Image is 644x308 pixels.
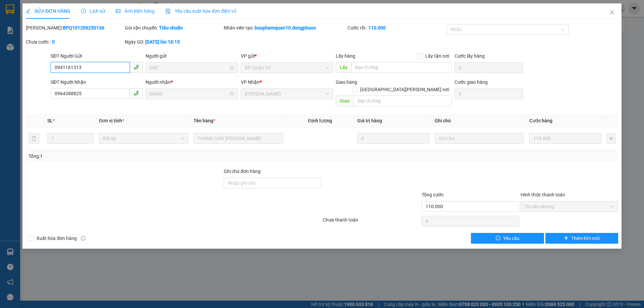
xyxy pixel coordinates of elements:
[165,8,236,14] span: Yêu cầu xuất hóa đơn điện tử
[241,52,333,60] div: VP gửi
[116,9,120,13] span: picture
[435,133,524,144] input: Ghi Chú
[81,8,105,14] span: Lịch sử
[133,90,139,96] span: phone
[525,201,614,211] span: Tại văn phòng
[255,25,316,30] b: buuphamquan10.dongphuoc
[245,89,329,99] span: Hòa Thành
[336,96,354,106] span: Giao
[29,133,39,144] button: delete
[224,24,346,32] div: Nhân viên tạo:
[224,169,261,174] label: Ghi chú đơn hàng
[145,39,180,45] b: [DATE] lúc 18:15
[229,91,234,96] span: user
[146,52,238,60] div: Người gửi
[99,118,124,123] span: Đơn vị tính
[454,88,523,99] input: Cước giao hàng
[165,9,171,14] img: icon
[26,9,31,13] span: edit
[63,25,104,30] b: BPQ101209250136
[423,52,452,60] span: Lấy tận nơi
[357,133,429,144] input: 0
[432,114,527,127] th: Ghi chú
[26,24,123,32] div: [PERSON_NAME]:
[52,39,55,45] b: 0
[81,236,86,241] span: info-circle
[521,192,565,197] label: Hình thức thanh toán
[150,64,228,71] input: Tên người gửi
[308,118,332,123] span: Định lượng
[336,79,357,85] span: Giao hàng
[229,65,234,70] span: user
[368,25,386,30] b: 110.000
[603,3,622,22] button: Close
[358,86,452,93] span: [GEOGRAPHIC_DATA][PERSON_NAME] nơi
[146,78,238,86] div: Người nhận
[471,233,544,244] button: exclamation-circleYêu cầu
[322,216,421,228] div: Chưa thanh toán
[26,38,123,46] div: Chưa cước :
[245,63,329,73] span: BP. Quận 10
[607,133,615,144] button: plus
[347,24,445,32] div: Cước rồi :
[496,236,500,241] span: exclamation-circle
[529,118,552,123] span: Cước hàng
[336,53,355,59] span: Lấy hàng
[454,53,485,59] label: Cước lấy hàng
[224,178,321,188] input: Ghi chú đơn hàng
[357,118,382,123] span: Giá trị hàng
[125,38,222,46] div: Ngày GD:
[125,24,222,32] div: Gói vận chuyển:
[336,62,351,73] span: Lấy
[194,133,283,144] input: VD: Bàn, Ghế
[51,52,143,60] div: SĐT Người Gửi
[503,235,520,242] span: Yêu cầu
[29,152,249,160] div: Tổng: 1
[571,235,600,242] span: Thêm ĐH mới
[354,96,452,106] input: Dọc đường
[26,8,70,14] span: SỬA ĐƠN HÀNG
[422,192,444,197] span: Tổng cước
[34,235,79,242] span: Xuất hóa đơn hàng
[194,118,215,123] span: Tên hàng
[529,133,601,144] input: 0
[351,62,452,73] input: Dọc đường
[545,233,618,244] button: plusThêm ĐH mới
[454,62,523,73] input: Cước lấy hàng
[609,10,615,15] span: close
[51,78,143,86] div: SĐT Người Nhận
[116,8,155,14] span: Ảnh kiện hàng
[133,64,139,70] span: phone
[454,79,488,85] label: Cước giao hàng
[150,90,228,98] input: Tên người nhận
[159,25,183,30] b: Tiêu chuẩn
[47,118,53,123] span: SL
[103,133,184,143] span: Bất kỳ
[241,79,260,85] span: VP Nhận
[564,236,569,241] span: plus
[81,9,86,13] span: clock-circle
